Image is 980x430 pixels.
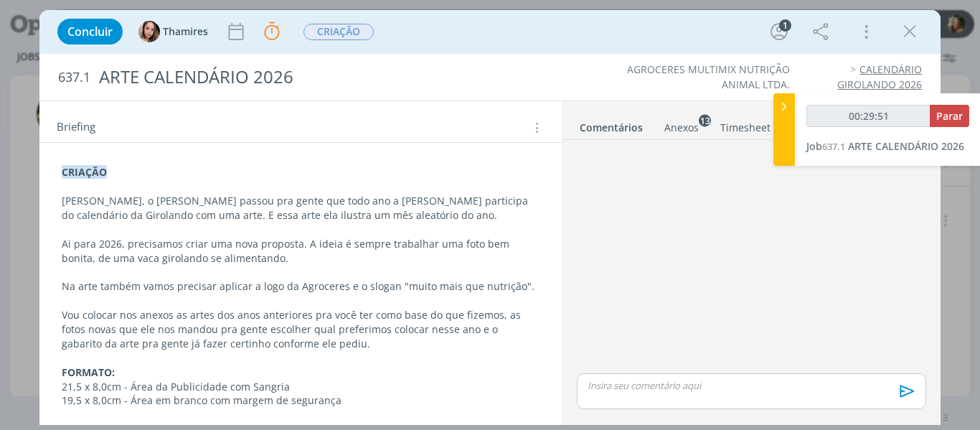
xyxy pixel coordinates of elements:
[936,109,963,123] span: Parar
[57,19,123,45] button: Concluir
[699,114,711,126] sup: 13
[138,21,160,42] img: T
[62,380,540,394] p: 21,5 x 8,0cm - Área da Publicidade com Sangria
[768,20,791,43] button: 1
[664,121,699,135] div: Anexos
[779,19,791,32] div: 1
[62,194,540,223] p: [PERSON_NAME], o [PERSON_NAME] passou pra gente que todo ano a [PERSON_NAME] participa do calendá...
[62,279,540,294] p: Na arte também vamos precisar aplicar a logo da Agroceres e o slogan "muito mais que nutrição".
[163,27,208,37] span: Thamires
[720,114,771,135] a: Timesheet
[303,24,374,40] span: CRIAÇÃO
[62,393,540,408] p: 19,5 x 8,0cm - Área em branco com margem de segurança
[303,23,374,41] button: CRIAÇÃO
[67,26,113,37] span: Concluir
[62,308,540,351] p: Vou colocar nos anexos as artes dos anos anteriores pra você ter como base do que fizemos, as fot...
[62,237,540,266] p: Ai para 2026, precisamos criar uma nova proposta. A ideia é sempre trabalhar uma foto bem bonita,...
[58,70,90,85] span: 637.1
[822,140,845,153] span: 637.1
[806,139,964,153] a: Job637.1ARTE CALENDÁRIO 2026
[837,62,922,90] a: CALENDÁRIO GIROLANDO 2026
[62,365,115,379] strong: FORMATO:
[930,105,969,127] button: Parar
[57,118,95,137] span: Briefing
[848,139,964,153] span: ARTE CALENDÁRIO 2026
[138,21,208,42] button: TThamires
[62,165,107,179] strong: CRIAÇÃO
[39,10,941,425] div: dialog
[627,62,790,90] a: AGROCERES MULTIMIX NUTRIÇÃO ANIMAL LTDA.
[93,60,556,95] div: ARTE CALENDÁRIO 2026
[579,114,644,135] a: Comentários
